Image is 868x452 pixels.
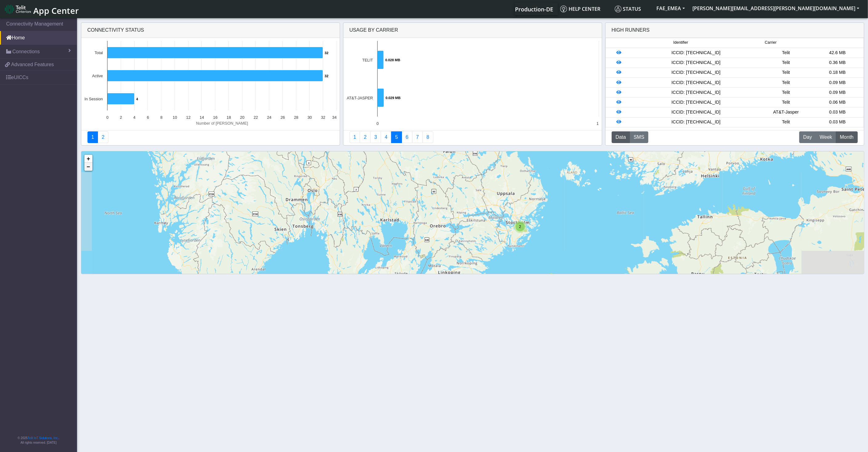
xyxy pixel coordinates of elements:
span: Identifier [673,40,688,46]
text: 4 [133,115,135,120]
text: 0 [376,121,379,126]
span: 2 [519,225,521,229]
div: ICCID: [TECHNICAL_ID] [632,69,761,76]
text: 12 [186,115,190,120]
text: 20 [240,115,244,120]
div: Usage by Carrier [343,23,602,38]
span: Month [840,134,854,141]
text: TELIT [362,58,373,62]
button: SMS [630,131,648,143]
text: 6 [147,115,149,120]
span: Help center [560,6,601,12]
text: 22 [254,115,258,120]
div: 0.06 MB [812,99,863,106]
text: 0.028 MB [385,58,400,62]
a: Usage by Carrier [391,131,402,143]
div: High Runners [612,26,650,34]
div: ICCID: [TECHNICAL_ID] [632,99,761,106]
a: Connections By Carrier [381,131,391,143]
text: 4 [136,97,138,101]
a: Telit IoT Solutions, Inc. [28,436,59,440]
div: Telit [761,79,812,86]
span: Production-DE [515,6,553,13]
span: Day [803,134,812,141]
button: FAE_EMEA [653,3,689,14]
div: ICCID: [TECHNICAL_ID] [632,119,761,126]
span: Connections [12,48,40,55]
div: Telit [761,50,812,56]
div: 0.36 MB [812,59,863,66]
div: Telit [761,119,812,126]
a: Usage per Country [370,131,381,143]
a: App Center [5,2,78,16]
a: Connections By Country [350,131,360,143]
text: AT&T-JASPER [347,96,373,100]
text: In Session [84,97,103,101]
div: 0.03 MB [812,109,863,116]
a: Connectivity status [87,131,98,143]
text: 34 [332,115,336,120]
div: Telit [761,69,812,76]
img: logo-telit-cinterion-gw-new.png [5,4,31,14]
a: 14 Days Trend [402,131,412,143]
text: 32 [325,51,328,55]
div: 0.09 MB [812,89,863,96]
text: 24 [267,115,271,120]
text: 0 [106,115,108,120]
nav: Summary paging [87,131,334,143]
span: App Center [33,5,79,16]
text: 1 [596,121,598,126]
text: 18 [226,115,231,120]
span: Week [820,134,832,141]
a: Zero Session [412,131,423,143]
text: 14 [200,115,204,120]
a: Your current platform instance [515,3,553,15]
div: 0.18 MB [812,69,863,76]
text: 10 [172,115,177,120]
div: 42.6 MB [812,50,863,56]
div: Connectivity status [81,23,340,38]
a: Help center [558,3,612,15]
text: 2 [120,115,122,120]
button: [PERSON_NAME][EMAIL_ADDRESS][PERSON_NAME][DOMAIN_NAME] [689,3,863,14]
div: 0.09 MB [812,79,863,86]
span: Status [615,6,641,12]
text: 32 [321,115,325,120]
div: Telit [761,89,812,96]
div: ICCID: [TECHNICAL_ID] [632,109,761,116]
span: Advanced Features [11,61,54,68]
text: 26 [280,115,285,120]
text: Active [92,74,103,78]
img: status.svg [615,6,622,12]
text: 28 [294,115,298,120]
text: 16 [213,115,217,120]
button: Week [816,131,836,143]
div: AT&T-Jasper [761,109,812,116]
a: Status [612,3,653,15]
a: Not Connected for 30 days [423,131,433,143]
a: Carrier [360,131,371,143]
span: Carrier [765,40,777,46]
text: 30 [307,115,312,120]
a: Deployment status [98,131,108,143]
div: ICCID: [TECHNICAL_ID] [632,89,761,96]
text: 8 [160,115,162,120]
nav: Summary paging [350,131,596,143]
div: Telit [761,99,812,106]
img: knowledge.svg [560,6,567,12]
div: ICCID: [TECHNICAL_ID] [632,50,761,56]
div: 0.03 MB [812,119,863,126]
text: Number of [PERSON_NAME] [196,121,248,126]
text: 32 [325,74,328,78]
text: 0.029 MB [386,96,401,100]
div: ICCID: [TECHNICAL_ID] [632,59,761,66]
a: Zoom in [84,155,92,163]
div: Telit [761,59,812,66]
button: Data [612,131,630,143]
text: Total [94,50,103,55]
a: Zoom out [84,163,92,171]
div: ICCID: [TECHNICAL_ID] [632,79,761,86]
button: Month [836,131,858,143]
button: Day [799,131,816,143]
